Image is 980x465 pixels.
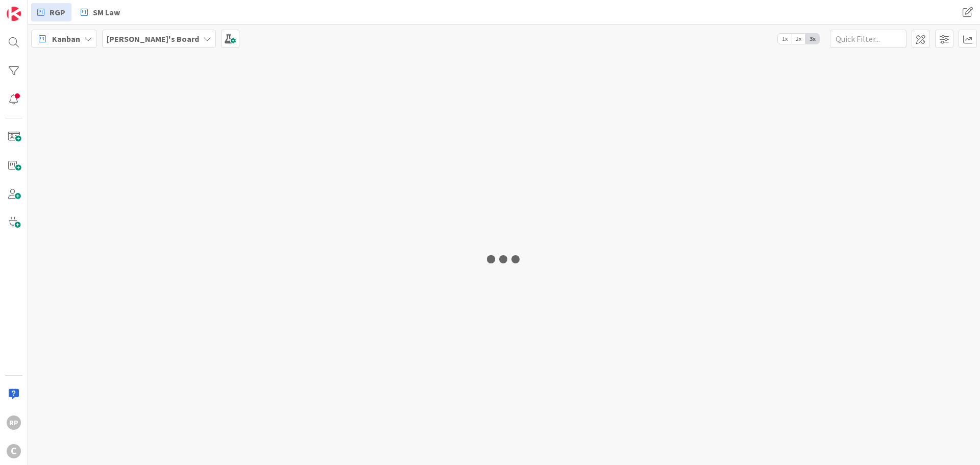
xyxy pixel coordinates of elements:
span: 2x [792,34,805,44]
span: RGP [50,6,65,18]
input: Quick Filter... [830,30,906,48]
span: 3x [805,34,819,44]
img: Visit kanbanzone.com [7,7,21,21]
div: RP [7,415,21,430]
span: Kanban [52,33,80,45]
a: SM Law [75,3,126,21]
span: 1x [778,34,792,44]
b: [PERSON_NAME]'s Board [107,34,199,44]
div: C [7,444,21,458]
a: RGP [31,3,71,21]
span: SM Law [93,6,120,18]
